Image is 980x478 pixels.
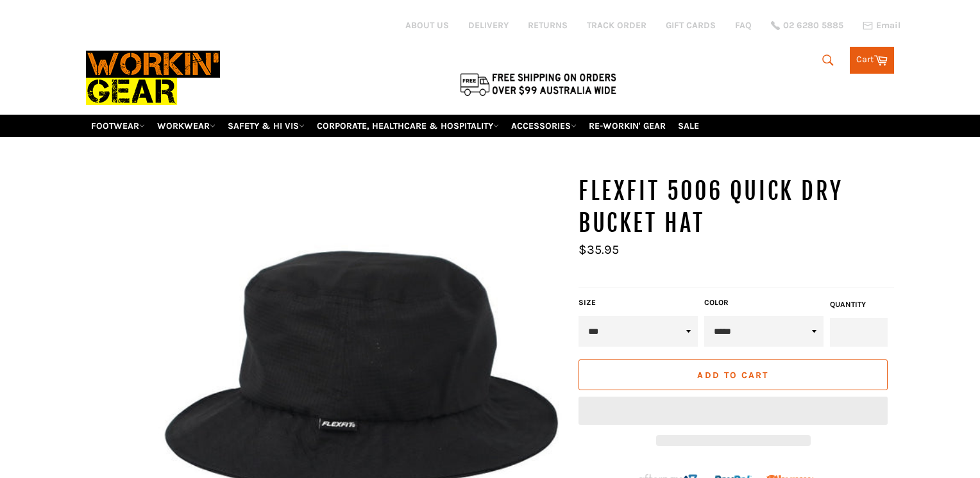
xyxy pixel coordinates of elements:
[704,297,824,308] label: Color
[579,176,894,239] h1: FLEXFIT 5006 Quick Dry Bucket Hat
[405,19,449,31] a: ABOUT US
[771,21,843,30] a: 02 6280 5885
[850,47,894,74] a: Cart
[863,21,900,31] a: Email
[876,21,900,30] span: Email
[312,115,504,137] a: CORPORATE, HEALTHCARE & HOSPITALITY
[587,19,646,31] a: TRACK ORDER
[697,370,768,381] span: Add to Cart
[458,70,618,97] img: Flat $9.95 shipping Australia wide
[506,115,582,137] a: ACCESSORIES
[579,297,698,308] label: Size
[86,42,220,114] img: Workin Gear leaders in Workwear, Safety Boots, PPE, Uniforms. Australia's No.1 in Workwear
[86,115,150,137] a: FOOTWEAR
[579,359,888,390] button: Add to Cart
[673,115,704,137] a: SALE
[666,19,716,31] a: GIFT CARDS
[584,115,671,137] a: RE-WORKIN' GEAR
[830,299,888,310] label: Quantity
[579,242,619,257] span: $35.95
[223,115,310,137] a: SAFETY & HI VIS
[528,19,568,31] a: RETURNS
[783,21,843,30] span: 02 6280 5885
[152,115,221,137] a: WORKWEAR
[468,19,509,31] a: DELIVERY
[735,19,752,31] a: FAQ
